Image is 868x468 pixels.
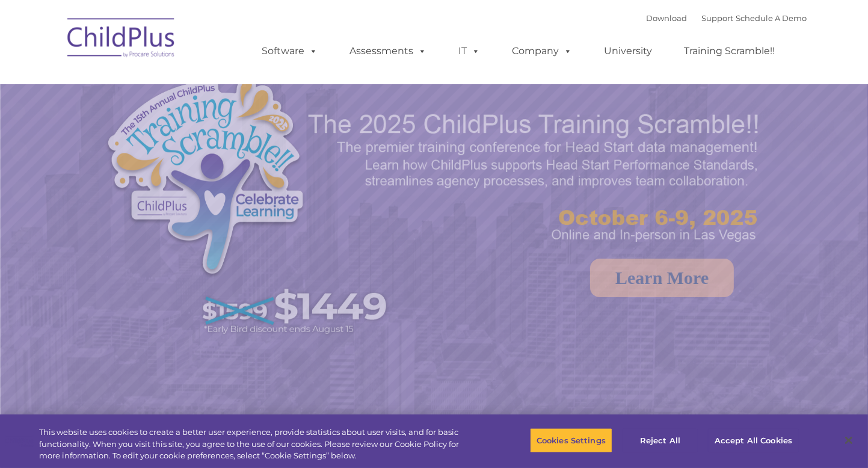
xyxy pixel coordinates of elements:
button: Cookies Settings [530,428,612,453]
a: IT [447,39,493,63]
a: Assessments [338,39,439,63]
a: University [593,39,665,63]
a: Learn More [590,259,734,297]
a: Support [702,13,734,23]
a: Company [500,39,585,63]
a: Training Scramble!! [673,39,787,63]
div: This website uses cookies to create a better user experience, provide statistics about user visit... [39,426,478,462]
button: Close [836,427,862,454]
a: Schedule A Demo [736,13,807,23]
button: Reject All [623,428,698,453]
button: Accept All Cookies [708,428,799,453]
font: | [647,13,807,23]
a: Download [647,13,688,23]
a: Software [250,39,330,63]
img: ChildPlus by Procare Solutions [61,10,182,70]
